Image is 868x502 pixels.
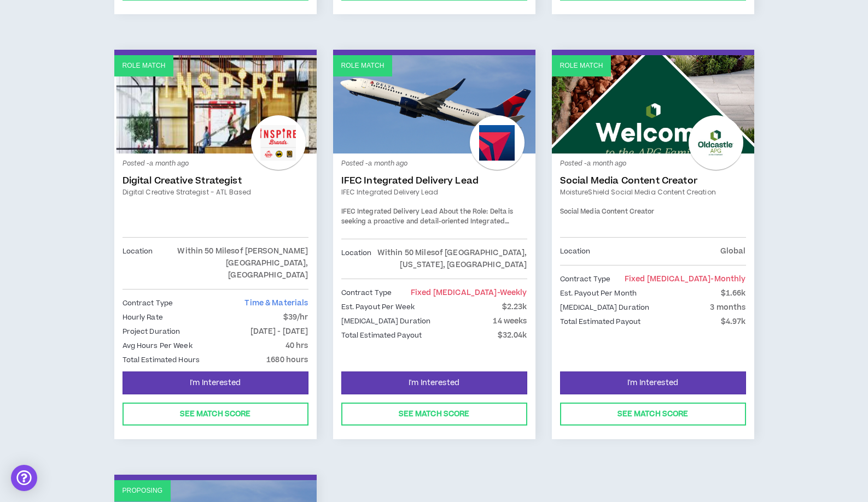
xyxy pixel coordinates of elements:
button: I'm Interested [560,371,746,394]
p: Posted - a month ago [560,159,746,169]
span: Fixed [MEDICAL_DATA] [411,287,527,298]
p: Location [341,247,372,271]
button: See Match Score [560,403,746,426]
p: Posted - a month ago [341,159,527,169]
strong: IFEC Integrated Delivery Lead [341,207,438,216]
p: Role Match [341,61,385,71]
p: Proposing [123,486,163,496]
a: IFEC Integrated Delivery Lead [341,187,527,197]
button: See Match Score [341,403,527,426]
span: Fixed [MEDICAL_DATA] [625,274,746,285]
p: $4.97k [721,316,746,328]
p: Contract Type [560,273,611,285]
p: 14 weeks [493,315,527,327]
a: IFEC Integrated Delivery Lead [341,175,527,186]
button: I'm Interested [123,371,308,394]
span: Time & Materials [244,298,308,309]
p: Posted - a month ago [123,159,308,169]
p: Contract Type [341,287,392,299]
p: Location [560,245,591,257]
p: Est. Payout Per Week [341,301,415,313]
span: I'm Interested [627,378,678,388]
p: Project Duration [123,326,180,338]
span: Social Media Content Creator [560,207,655,216]
p: Hourly Rate [123,311,163,323]
p: Role Match [123,61,166,71]
p: Total Estimated Payout [560,316,641,328]
div: Open Intercom Messenger [11,465,37,491]
span: - weekly [497,287,527,298]
p: $2.23k [502,301,527,313]
p: Est. Payout Per Month [560,287,637,299]
p: Within 50 Miles of [GEOGRAPHIC_DATA], [US_STATE], [GEOGRAPHIC_DATA] [371,247,527,271]
button: I'm Interested [341,371,527,394]
p: [MEDICAL_DATA] Duration [341,315,431,327]
span: I'm Interested [190,378,241,388]
span: I'm Interested [409,378,459,388]
p: Role Match [560,61,603,71]
p: Contract Type [123,297,173,309]
p: $32.04k [498,329,527,341]
p: Location [123,245,153,281]
p: [DATE] - [DATE] [251,326,308,338]
p: Within 50 Miles of [PERSON_NAME][GEOGRAPHIC_DATA], [GEOGRAPHIC_DATA] [153,245,308,281]
p: 1680 hours [266,354,308,366]
a: MoistureShield Social Media Content Creation [560,187,746,197]
a: Role Match [114,55,317,153]
a: Digital Creative Strategist [123,175,308,186]
p: Avg Hours Per Week [123,340,193,352]
p: $39/hr [283,311,308,323]
button: See Match Score [123,403,308,426]
p: Total Estimated Payout [341,329,422,341]
p: Total Estimated Hours [123,354,200,366]
strong: About the Role: [439,207,488,216]
a: Social Media Content Creator [560,175,746,186]
p: $1.66k [721,287,746,299]
a: Digital Creative Strategist - ATL Based [123,187,308,197]
p: 40 hrs [286,340,308,352]
a: Role Match [333,55,535,153]
p: [MEDICAL_DATA] Duration [560,302,650,314]
p: 3 months [710,302,745,314]
span: - monthly [710,274,745,285]
a: Role Match [552,55,754,153]
p: Global [720,245,746,257]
